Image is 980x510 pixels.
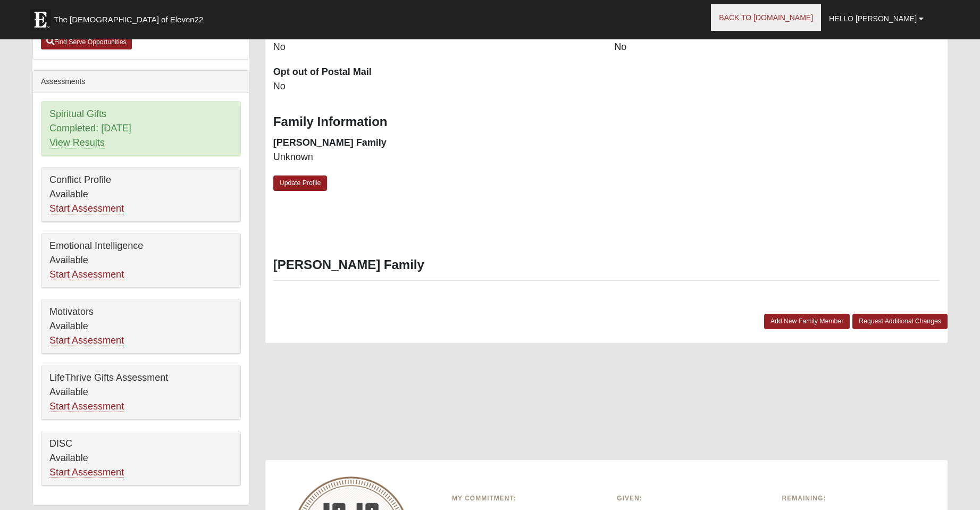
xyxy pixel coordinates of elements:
[614,40,940,54] dd: No
[452,495,601,502] h6: My Commitment:
[273,257,940,273] h3: [PERSON_NAME] Family
[273,151,599,164] dd: Unknown
[41,168,240,222] div: Conflict Profile Available
[24,4,237,30] a: The [DEMOGRAPHIC_DATA] of Eleven22
[33,71,249,93] div: Assessments
[49,335,124,346] a: Start Assessment
[617,495,766,502] h6: Given:
[49,137,105,148] a: View Results
[711,4,821,31] a: Back to [DOMAIN_NAME]
[41,233,240,288] div: Emotional Intelligence Available
[764,314,850,329] a: Add New Family Member
[49,467,124,478] a: Start Assessment
[273,136,599,150] dt: [PERSON_NAME] Family
[30,9,51,30] img: Eleven22 logo
[273,114,940,130] h3: Family Information
[821,5,932,32] a: Hello [PERSON_NAME]
[273,40,599,54] dd: No
[41,299,240,354] div: Motivators Available
[49,203,124,214] a: Start Assessment
[273,80,599,94] dd: No
[41,431,240,486] div: DISC Available
[41,102,240,156] div: Spiritual Gifts Completed: [DATE]
[41,365,240,420] div: LifeThrive Gifts Assessment Available
[54,14,203,25] span: The [DEMOGRAPHIC_DATA] of Eleven22
[49,269,124,280] a: Start Assessment
[41,35,132,49] a: Find Serve Opportunities
[782,495,931,502] h6: Remaining:
[852,314,948,329] a: Request Additional Changes
[273,175,328,191] a: Update Profile
[273,65,599,79] dt: Opt out of Postal Mail
[829,14,917,23] span: Hello [PERSON_NAME]
[49,401,124,412] a: Start Assessment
